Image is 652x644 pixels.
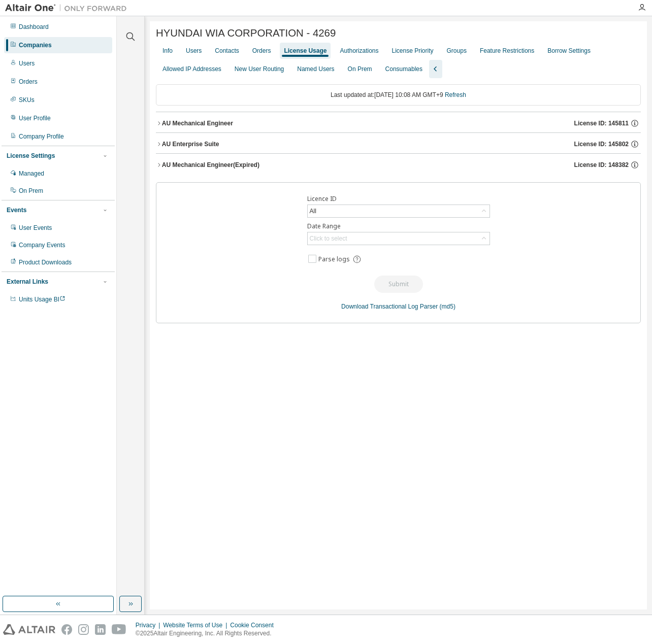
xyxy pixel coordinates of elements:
div: Users [186,47,202,55]
div: Website Terms of Use [163,621,230,629]
label: Licence ID [307,195,490,203]
p: © 2025 Altair Engineering, Inc. All Rights Reserved. [136,629,280,638]
div: Managed [19,170,44,178]
div: External Links [7,278,48,286]
button: AU Mechanical EngineerLicense ID: 145811 [156,112,641,134]
div: Borrow Settings [547,47,591,55]
div: All [308,206,318,217]
div: On Prem [348,65,372,73]
div: Events [7,206,26,214]
img: Altair One [5,3,132,13]
div: Cookie Consent [230,621,279,629]
div: Dashboard [19,23,49,31]
div: Privacy [136,621,163,629]
div: License Settings [7,152,55,160]
span: License ID: 145802 [574,140,629,148]
div: AU Enterprise Suite [162,140,219,148]
a: Download Transactional Log Parser [341,303,438,310]
div: Allowed IP Addresses [162,65,221,73]
img: facebook.svg [61,624,72,635]
div: Last updated at: [DATE] 10:08 AM GMT+9 [156,84,641,106]
div: Click to select [308,232,490,245]
button: Submit [374,276,423,293]
div: User Profile [19,114,51,122]
div: Orders [19,78,38,86]
div: Click to select [310,234,347,243]
div: AU Mechanical Engineer [162,119,233,127]
span: Parse logs [318,255,350,263]
a: (md5) [440,303,455,310]
div: Consumables [385,65,422,73]
div: Contacts [215,47,239,55]
div: Orders [252,47,271,55]
span: License ID: 148382 [574,161,629,169]
div: Company Profile [19,132,64,141]
div: AU Mechanical Engineer (Expired) [162,161,259,169]
span: Units Usage BI [19,296,66,303]
div: Users [19,59,35,67]
div: All [308,205,490,217]
button: AU Enterprise SuiteLicense ID: 145802 [156,133,641,155]
div: License Usage [284,47,327,55]
img: linkedin.svg [95,624,106,635]
img: altair_logo.svg [3,624,55,635]
div: SKUs [19,96,35,104]
div: Company Events [19,241,65,249]
span: HYUNDAI WIA CORPORATION - 4269 [156,27,336,39]
div: Named Users [297,65,334,73]
div: Authorizations [340,47,378,55]
div: New User Routing [235,65,284,73]
div: Groups [447,47,467,55]
img: instagram.svg [78,624,89,635]
div: Product Downloads [19,258,72,266]
span: License ID: 145811 [574,119,629,127]
div: Companies [19,41,52,49]
div: User Events [19,224,52,232]
div: Feature Restrictions [480,47,534,55]
a: Refresh [445,91,466,98]
label: Date Range [307,222,490,230]
img: youtube.svg [112,624,126,635]
div: On Prem [19,187,43,195]
button: AU Mechanical Engineer(Expired)License ID: 148382 [156,154,641,176]
div: License Priority [392,47,434,55]
div: Info [162,47,173,55]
